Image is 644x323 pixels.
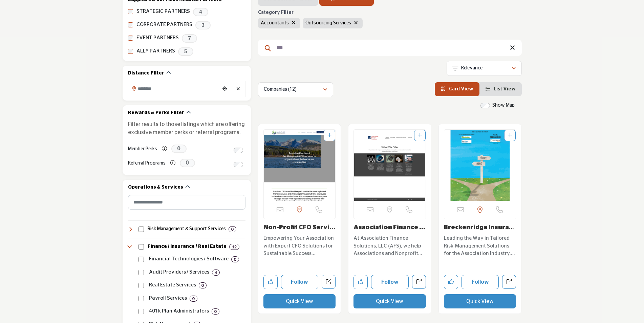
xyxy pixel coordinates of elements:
img: Association Finance Solutions [354,130,426,201]
input: Select Payroll Services checkbox [138,296,144,301]
div: 0 Results For Payroll Services [190,296,197,302]
a: Open Listing in new tab [354,130,426,201]
a: Open Listing in new tab [444,130,516,201]
div: 0 Results For Real Estate Services [199,282,207,288]
div: Clear search location [233,82,243,96]
p: Leading the Way in Tailored Risk-Management Solutions for the Association Industry. This organiza... [444,235,516,258]
input: Search Category [128,195,245,210]
div: 0 Results For 401k Plan Administrators [212,308,219,315]
div: Choose your current location [220,82,230,96]
input: EVENT PARTNERS checkbox [128,36,133,41]
li: List View [479,82,522,96]
button: Follow [461,275,499,289]
label: Referral Programs [128,157,166,169]
h4: Finance / Insurance / Real Estate: Financial management, accounting, insurance, banking, payroll,... [148,243,227,250]
div: 4 Results For Audit Providers / Services [212,270,220,276]
label: CORPORATE PARTNERS [136,21,192,29]
img: Non-Profit CFO Services [264,130,336,201]
input: Select Audit Providers / Services checkbox [138,270,144,275]
label: STRATEGIC PARTNERS [136,8,190,16]
p: Filter results to those listings which are offering exclusive member perks or referral programs. [128,120,245,136]
a: Open nonprofit-cfo-services in new tab [322,275,336,289]
b: 0 [231,227,234,232]
button: Like company [444,275,458,289]
span: 3 [195,21,211,29]
span: Outsourcing Services [305,21,351,25]
button: Quick View [263,294,336,308]
p: 401k Plan Administrators: 401(k) administration and retirement plans. [149,307,209,315]
button: Like company [353,275,368,289]
input: CORPORATE PARTNERS checkbox [128,22,133,27]
input: Switch to Member Perks [234,148,243,153]
span: 7 [182,34,197,43]
button: Quick View [353,294,426,308]
p: Audit Providers / Services: Audit and compliance services. [149,268,209,276]
input: Select Finance / Insurance / Real Estate checkbox [138,244,144,250]
a: Open breckenridge-insurance-group in new tab [502,275,516,289]
a: At Association Finance Solutions, LLC (AFS), we help Associations and Nonprofit Organizations thr... [353,233,426,258]
a: Open association-finance-solutions in new tab [412,275,426,289]
p: At Association Finance Solutions, LLC (AFS), we help Associations and Nonprofit Organizations thr... [353,235,426,258]
button: Follow [371,275,409,289]
a: Empowering Your Association with Expert CFO Solutions for Sustainable Success Specializing in fin... [263,233,336,258]
span: 0 [180,159,195,167]
p: Financial Technologies / Software: Software for financial management. [149,255,229,263]
li: Card View [435,82,479,96]
b: 12 [232,244,237,249]
input: Switch to Referral Programs [234,162,243,167]
h3: Association Finance Solutions [353,224,426,232]
a: Non-Profit CFO Servi... [263,224,336,231]
b: 4 [215,270,217,275]
input: ALLY PARTNERS checkbox [128,49,133,54]
label: Show Map [492,102,515,109]
a: Add To List [327,133,331,138]
div: 12 Results For Finance / Insurance / Real Estate [229,244,239,250]
button: Companies (12) [258,82,333,97]
h2: Rewards & Perks Filter [128,110,184,116]
label: ALLY PARTNERS [136,47,175,55]
span: 0 [171,145,187,153]
a: Breckenridge Insuran... [444,224,514,238]
b: 0 [192,296,195,301]
div: 0 Results For Financial Technologies / Software [231,256,239,262]
a: Add To List [418,133,422,138]
label: Member Perks [128,143,157,155]
p: Relevance [461,65,482,72]
h2: Operations & Services [128,184,183,191]
span: Accountants [261,21,289,25]
p: Companies (12) [264,86,297,93]
input: Select Financial Technologies / Software checkbox [138,257,144,262]
h4: Risk Management & Support Services: Services for cancellation insurance and transportation soluti... [148,226,226,233]
input: Search Location [128,82,220,95]
a: View List [486,87,516,91]
a: Open Listing in new tab [264,130,336,201]
p: Real Estate Services: Realtor and property management solutions. [149,281,196,289]
h3: Non-Profit CFO Services [263,224,336,232]
input: Search Keyword [258,40,522,56]
input: Select Real Estate Services checkbox [138,283,144,288]
span: 4 [193,8,208,16]
span: List View [494,87,516,91]
button: Follow [281,275,319,289]
button: Relevance [447,61,522,76]
a: View Card [441,87,473,91]
span: Card View [449,87,473,91]
h3: Breckenridge Insurance Group [444,224,516,232]
a: Association Finance ... [353,224,425,231]
button: Like company [263,275,278,289]
h2: Distance Filter [128,70,164,77]
span: 5 [178,47,193,56]
img: Breckenridge Insurance Group [444,130,516,201]
p: Empowering Your Association with Expert CFO Solutions for Sustainable Success Specializing in fin... [263,235,336,258]
a: Add To List [508,133,512,138]
b: 0 [234,257,236,262]
label: EVENT PARTNERS [136,34,179,42]
b: 0 [214,309,217,314]
h6: Category Filter [258,10,363,16]
input: STRATEGIC PARTNERS checkbox [128,9,133,14]
b: 0 [201,283,204,288]
input: Select Risk Management & Support Services checkbox [138,227,144,232]
p: Payroll Services: Payroll processing and management services. [149,295,187,302]
div: 0 Results For Risk Management & Support Services [229,226,236,232]
input: Select 401k Plan Administrators checkbox [138,309,144,314]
